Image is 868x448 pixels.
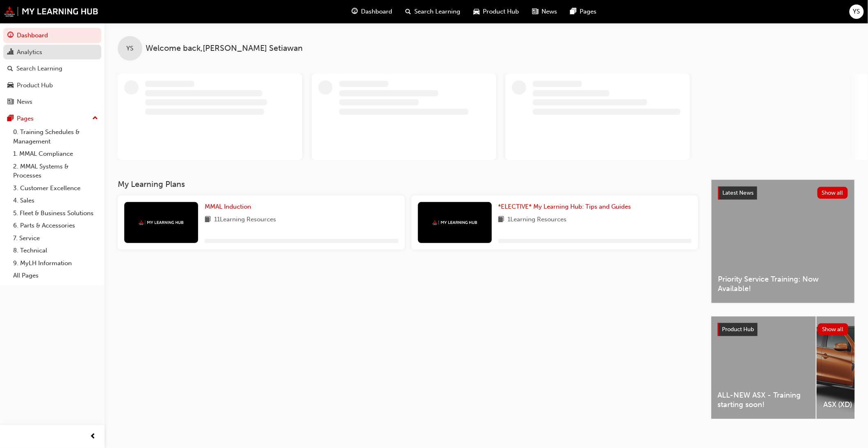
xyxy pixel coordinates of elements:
[723,189,754,196] span: Latest News
[90,432,96,442] span: prev-icon
[345,3,399,20] a: guage-iconDashboard
[722,326,754,333] span: Product Hub
[4,6,98,17] img: mmal
[473,7,480,17] span: car-icon
[10,182,101,195] a: 3. Customer Excellence
[711,180,855,303] a: Latest NewsShow allPriority Service Training: Now Available!
[541,7,557,16] span: News
[850,5,864,19] button: YS
[3,111,101,126] button: Pages
[7,49,14,56] span: chart-icon
[139,220,184,225] img: mmal
[10,269,101,282] a: All Pages
[718,275,848,293] span: Priority Service Training: Now Available!
[205,215,211,225] span: book-icon
[564,3,603,20] a: pages-iconPages
[17,81,53,90] div: Product Hub
[711,316,816,419] a: ALL-NEW ASX - Training starting soon!
[10,207,101,220] a: 5. Fleet & Business Solutions
[17,114,34,123] div: Pages
[405,7,411,17] span: search-icon
[7,32,14,39] span: guage-icon
[17,97,32,107] div: News
[10,126,101,148] a: 0. Training Schedules & Management
[818,187,848,199] button: Show all
[7,115,14,123] span: pages-icon
[214,215,276,225] span: 11 Learning Resources
[92,113,98,124] span: up-icon
[467,3,525,20] a: car-iconProduct Hub
[483,7,519,16] span: Product Hub
[7,65,13,73] span: search-icon
[7,82,14,89] span: car-icon
[3,28,101,43] a: Dashboard
[3,78,101,93] a: Product Hub
[17,48,42,57] div: Analytics
[7,98,14,106] span: news-icon
[3,61,101,76] a: Search Learning
[718,391,809,409] span: ALL-NEW ASX - Training starting soon!
[10,257,101,270] a: 9. MyLH Information
[10,194,101,207] a: 4. Sales
[205,202,254,211] a: MMAL Induction
[3,45,101,60] a: Analytics
[146,44,303,53] span: Welcome back , [PERSON_NAME] Setiawan
[498,215,505,225] span: book-icon
[10,148,101,160] a: 1. MMAL Compliance
[853,7,860,16] span: YS
[118,180,698,189] h3: My Learning Plans
[399,3,467,20] a: search-iconSearch Learning
[10,219,101,232] a: 6. Parts & Accessories
[10,160,101,182] a: 2. MMAL Systems & Processes
[414,7,460,16] span: Search Learning
[352,7,358,17] span: guage-icon
[3,26,101,111] button: DashboardAnalyticsSearch LearningProduct HubNews
[3,94,101,109] a: News
[10,232,101,245] a: 7. Service
[570,7,576,17] span: pages-icon
[432,220,477,225] img: mmal
[127,44,134,53] span: YS
[10,244,101,257] a: 8. Technical
[361,7,392,16] span: Dashboard
[498,203,631,210] span: *ELECTIVE* My Learning Hub: Tips and Guides
[718,186,848,200] a: Latest NewsShow all
[580,7,596,16] span: Pages
[718,323,848,336] a: Product HubShow all
[818,323,849,335] button: Show all
[205,203,251,210] span: MMAL Induction
[498,202,635,211] a: *ELECTIVE* My Learning Hub: Tips and Guides
[508,215,567,225] span: 1 Learning Resources
[532,7,538,17] span: news-icon
[525,3,564,20] a: news-iconNews
[16,64,62,73] div: Search Learning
